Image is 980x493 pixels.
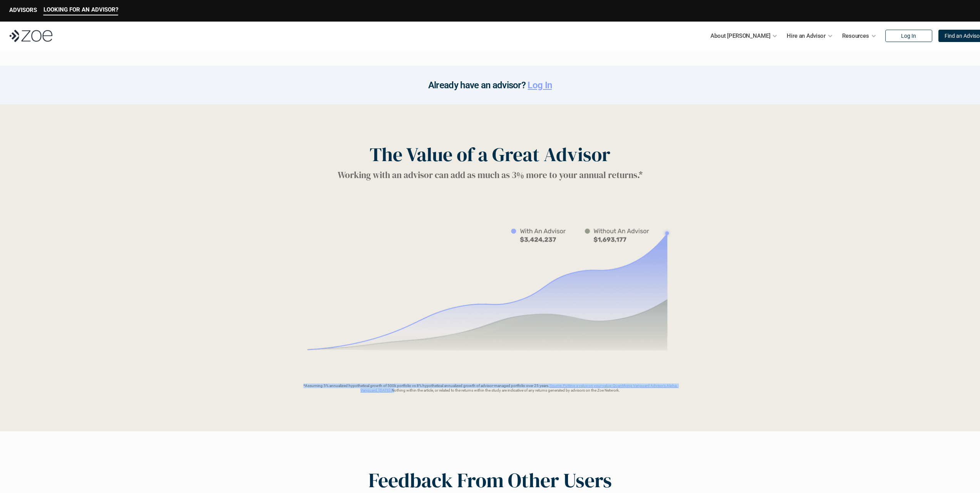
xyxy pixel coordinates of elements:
h2: Already have an advisor? [428,78,552,92]
h2: Feedback From Other Users [369,468,612,492]
p: Hire an Advisor [787,30,826,42]
h1: The Value of a Great Advisor [370,143,610,166]
a: Log In [528,80,552,91]
a: Source: Putting a value on your value: Quantifying Vanguard Advisor’s Alpha, Vanguard, [DATE]. [360,384,678,392]
p: LOOKING FOR AN ADVISOR? [44,6,118,13]
a: Log In [885,30,932,42]
p: About [PERSON_NAME] [710,30,770,42]
p: Resources [842,30,869,42]
p: *Assuming 5% annualized hypothetical growth of 500k portfolio vs 8% hypothetical annualized growt... [298,384,683,393]
p: Log In [901,33,916,39]
p: ADVISORS [9,7,37,13]
h1: Working with an advisor can add as much as 3% more to your annual returns.* [338,170,643,181]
